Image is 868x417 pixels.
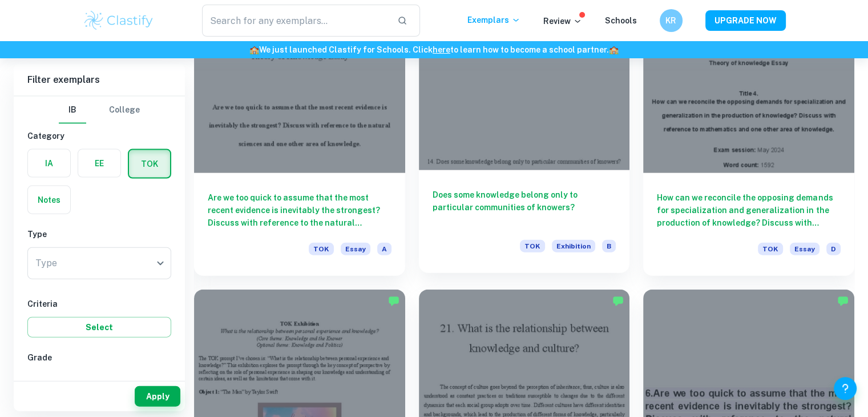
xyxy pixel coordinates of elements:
span: A [377,243,391,255]
button: UPGRADE NOW [705,10,786,31]
img: Marked [388,295,399,307]
button: College [109,97,140,124]
button: Select [27,317,171,338]
h6: Grade [27,351,171,364]
a: Does some knowledge belong only to particular communities of knowers?TOKExhibitionB [419,15,630,276]
span: Essay [790,243,819,255]
h6: Category [27,130,171,142]
span: D [826,243,841,255]
span: Exhibition [552,240,595,252]
h6: KR [664,14,677,27]
span: TOK [309,243,334,255]
button: Apply [135,386,180,407]
h6: Criteria [27,298,171,310]
h6: Are we too quick to assume that the most recent evidence is inevitably the strongest? Discuss wit... [208,191,391,229]
button: Notes [28,186,70,214]
button: TOK [129,150,170,178]
button: KR [660,9,683,32]
button: Help and Feedback [834,377,857,400]
span: TOK [520,240,545,252]
a: Schools [605,16,637,25]
img: Marked [837,295,849,307]
h6: How can we reconcile the opposing demands for specialization and generalization in the production... [657,191,841,229]
h6: Type [27,228,171,240]
h6: Filter exemplars [14,64,185,96]
img: Clastify logo [83,9,155,32]
img: Marked [612,295,624,307]
a: here [433,45,450,54]
input: Search for any exemplars... [202,5,389,37]
a: Are we too quick to assume that the most recent evidence is inevitably the strongest? Discuss wit... [194,15,405,276]
button: EE [78,150,120,177]
span: 🏫 [249,45,259,54]
a: How can we reconcile the opposing demands for specialization and generalization in the production... [643,15,854,276]
button: IB [59,97,86,124]
span: 🏫 [609,45,619,54]
div: Filter type choice [59,97,140,124]
p: Review [543,15,582,27]
h6: Does some knowledge belong only to particular communities of knowers? [433,189,616,226]
h6: We just launched Clastify for Schools. Click to learn how to become a school partner. [2,43,866,56]
p: Exemplars [467,14,520,26]
span: TOK [758,243,783,255]
span: B [602,240,616,252]
button: IA [28,150,70,177]
span: Essay [341,243,370,255]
